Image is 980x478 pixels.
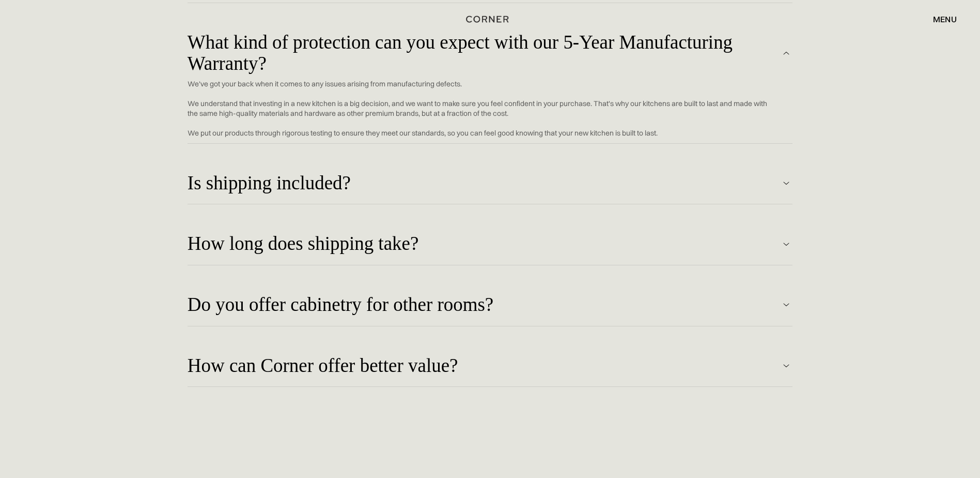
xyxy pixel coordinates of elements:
div: How long does shipping take? [188,233,780,255]
div: Do you offer cabinetry for other rooms? [188,294,780,316]
div: menu [933,15,957,23]
div: What kind of protection can you expect with our 5-Year Manufacturing Warranty? [188,32,780,74]
div: Is shipping included? [188,173,780,194]
div: menu [923,10,957,28]
p: We've got your back when it comes to any issues arising from manufacturing defects. We understand... [188,79,777,138]
div: How can Corner offer better value? [188,355,780,377]
a: home [454,12,526,26]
